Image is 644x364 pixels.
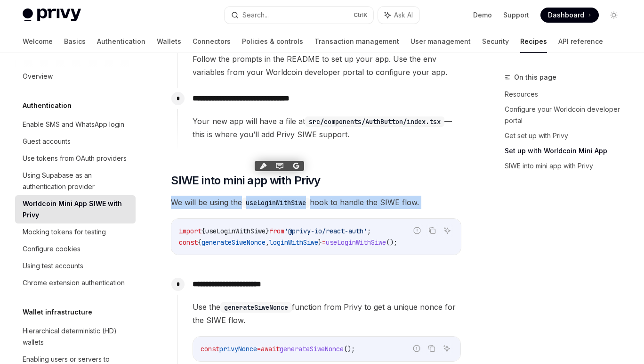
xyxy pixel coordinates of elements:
div: Hierarchical deterministic (HD) wallets [23,325,130,348]
span: } [318,238,322,247]
div: Overview [23,71,53,82]
a: Connectors [193,30,231,53]
div: Enable SMS and WhatsApp login [23,119,124,130]
span: (); [386,238,397,247]
span: privyNonce [219,345,257,353]
a: Welcome [23,30,53,53]
span: We will be using the hook to handle the SIWE flow. [171,196,461,209]
span: Use the function from Privy to get a unique nonce for the SIWE flow. [193,300,461,327]
span: ; [367,227,371,235]
span: Follow the prompts in the README to set up your app. Use the env variables from your Worldcoin de... [193,52,461,79]
a: Chrome extension authentication [15,274,136,291]
span: , [266,238,269,247]
a: Wallets [157,30,181,53]
img: light logo [23,8,81,22]
button: Report incorrect code [411,342,423,355]
a: Dashboard [540,8,599,23]
span: await [261,345,280,353]
div: Configure cookies [23,243,80,255]
code: useLoginWithSiwe [242,198,310,208]
a: Resources [505,87,629,102]
a: Authentication [97,30,145,53]
button: Ask AI [441,224,453,237]
code: generateSiweNonce [220,302,292,313]
span: from [269,227,284,235]
span: useLoginWithSiwe [205,227,266,235]
a: Policies & controls [242,30,303,53]
span: { [198,238,201,247]
a: User management [411,30,471,53]
span: import [179,227,201,235]
a: Hierarchical deterministic (HD) wallets [15,323,136,351]
a: Configure your Worldcoin developer portal [505,102,629,128]
span: On this page [514,72,556,83]
code: src/components/AuthButton/index.tsx [305,116,444,127]
div: Using Supabase as an authentication provider [23,170,130,192]
div: Worldcoin Mini App SIWE with Privy [23,198,130,221]
a: Support [503,10,529,20]
span: SIWE into mini app with Privy [171,173,321,188]
a: Use tokens from OAuth providers [15,150,136,167]
a: Recipes [520,30,547,53]
a: Using test accounts [15,257,136,274]
a: Using Supabase as an authentication provider [15,167,136,195]
a: API reference [558,30,603,53]
span: '@privy-io/react-auth' [284,227,367,235]
button: Toggle dark mode [606,8,621,23]
span: Ctrl K [354,11,368,19]
h5: Authentication [23,100,72,111]
a: Transaction management [314,30,399,53]
span: } [266,227,269,235]
span: Ask AI [394,10,413,20]
span: const [179,238,198,247]
a: Configure cookies [15,240,136,257]
a: Enable SMS and WhatsApp login [15,116,136,133]
a: Overview [15,68,136,85]
span: generateSiweNonce [280,345,344,353]
span: Dashboard [548,10,584,20]
span: { [201,227,205,235]
button: Copy the contents from the code block [426,342,438,355]
span: = [257,345,261,353]
div: Mocking tokens for testing [23,226,106,238]
div: Search... [242,9,269,21]
span: generateSiweNonce [201,238,266,247]
button: Search...CtrlK [225,7,373,24]
div: Guest accounts [23,136,71,147]
button: Ask AI [441,342,453,355]
h5: Wallet infrastructure [23,306,92,318]
button: Report incorrect code [411,224,423,237]
span: (); [344,345,355,353]
span: = [322,238,326,247]
a: Basics [64,30,86,53]
span: useLoginWithSiwe [326,238,386,247]
a: Get set up with Privy [505,128,629,143]
span: const [201,345,219,353]
div: Chrome extension authentication [23,277,125,289]
a: Security [482,30,509,53]
span: Your new app will have a file at —this is where you’ll add Privy SIWE support. [193,115,461,141]
a: Worldcoin Mini App SIWE with Privy [15,195,136,223]
div: Use tokens from OAuth providers [23,153,127,164]
a: Demo [473,10,492,20]
a: Guest accounts [15,133,136,150]
button: Ask AI [378,7,419,24]
a: Mocking tokens for testing [15,223,136,240]
a: Set up with Worldcoin Mini App [505,143,629,158]
span: loginWithSiwe [269,238,318,247]
a: SIWE into mini app with Privy [505,158,629,174]
button: Copy the contents from the code block [426,224,438,237]
div: Using test accounts [23,260,83,272]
